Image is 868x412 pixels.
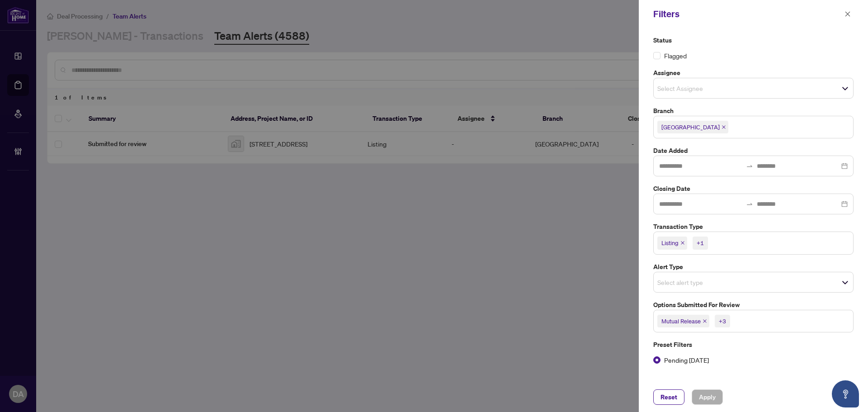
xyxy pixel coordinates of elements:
[653,68,854,78] label: Assignee
[657,121,728,133] span: Durham
[653,35,854,45] label: Status
[680,241,685,245] span: close
[653,300,854,310] label: Options Submitted for Review
[657,315,709,327] span: Mutual Release
[746,162,753,170] span: to
[844,11,851,17] span: close
[653,146,854,156] label: Date Added
[653,222,854,232] label: Transaction Type
[660,390,677,404] span: Reset
[657,237,687,249] span: Listing
[661,317,701,326] span: Mutual Release
[746,162,753,170] span: swap-right
[653,106,854,116] label: Branch
[697,238,704,247] div: +1
[661,123,720,132] span: [GEOGRAPHIC_DATA]
[653,7,842,21] div: Filters
[832,380,859,407] button: Open asap
[653,389,684,405] button: Reset
[660,355,712,365] span: Pending [DATE]
[653,340,854,350] label: Preset Filters
[703,319,707,323] span: close
[653,184,854,194] label: Closing Date
[746,200,753,208] span: to
[719,317,726,326] div: +3
[746,200,753,208] span: swap-right
[653,262,854,272] label: Alert Type
[661,238,679,247] span: Listing
[722,125,726,129] span: close
[664,51,687,61] span: Flagged
[692,389,723,405] button: Apply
